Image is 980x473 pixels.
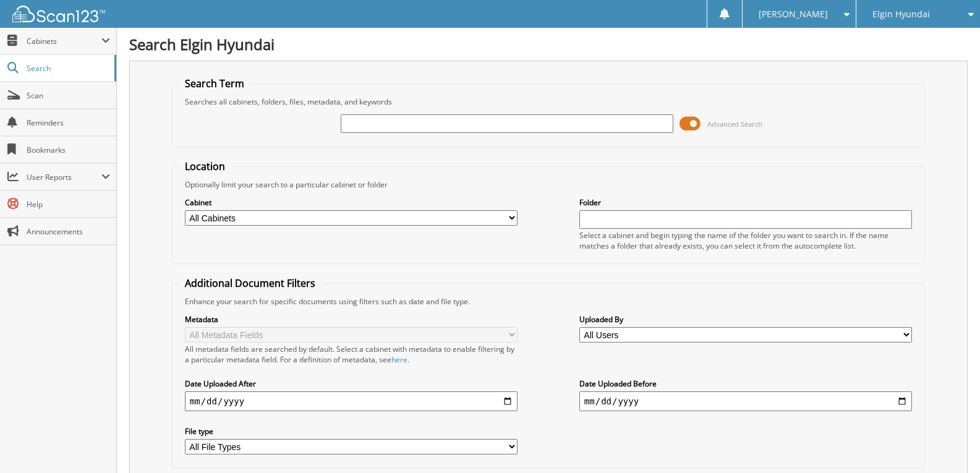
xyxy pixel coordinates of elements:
[872,11,930,18] span: Elgin Hyundai
[179,96,918,107] div: Searches all cabinets, folders, files, metadata, and keywords
[27,145,110,155] span: Bookmarks
[759,11,828,18] span: [PERSON_NAME]
[579,378,912,389] label: Date Uploaded Before
[185,197,518,208] label: Cabinet
[185,344,518,365] div: All metadata fields are searched by default. Select a cabinet with metadata to enable filtering b...
[707,119,762,129] span: Advanced Search
[27,36,101,46] span: Cabinets
[579,230,912,251] div: Select a cabinet and begin typing the name of the folder you want to search in. If the name match...
[27,199,110,210] span: Help
[579,197,912,208] label: Folder
[27,226,110,237] span: Announcements
[179,179,918,190] div: Optionally limit your search to a particular cabinet or folder
[27,117,110,128] span: Reminders
[12,6,105,22] img: scan123-logo-white.svg
[185,426,518,437] label: File type
[185,391,518,411] input: start
[391,354,407,365] a: here
[179,77,250,90] legend: Search Term
[27,90,110,101] span: Scan
[185,378,518,389] label: Date Uploaded After
[179,296,918,307] div: Enhance your search for specific documents using filters such as date and file type.
[179,276,322,290] legend: Additional Document Filters
[579,391,912,411] input: end
[27,172,101,182] span: User Reports
[579,314,912,325] label: Uploaded By
[185,314,518,325] label: Metadata
[27,63,108,74] span: Search
[179,160,231,173] legend: Location
[129,34,968,54] h1: Search Elgin Hyundai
